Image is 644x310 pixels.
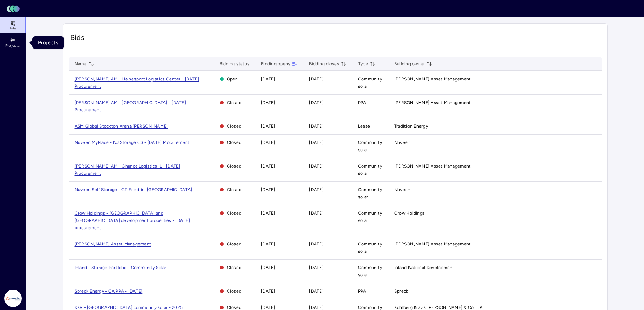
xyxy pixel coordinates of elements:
time: [DATE] [309,164,324,169]
td: Community solar [352,182,389,205]
td: Lease [352,118,389,135]
td: [PERSON_NAME] Asset Management [389,95,602,118]
time: [DATE] [309,100,324,105]
span: Closed [220,186,250,193]
img: Powerflex [4,290,22,307]
div: Projects [32,36,64,49]
span: Type [358,60,375,67]
span: Closed [220,123,250,130]
td: [PERSON_NAME] Asset Management [389,158,602,182]
span: Name [75,60,94,67]
time: [DATE] [309,211,324,216]
time: [DATE] [309,241,324,247]
span: Building owner [394,60,432,67]
button: toggle sorting [426,61,432,67]
button: toggle sorting [341,61,346,67]
span: Projects [5,44,20,48]
time: [DATE] [261,211,275,216]
span: Bidding opens [261,60,298,67]
time: [DATE] [261,164,275,169]
a: [PERSON_NAME] AM - [GEOGRAPHIC_DATA] - [DATE] Procurement [75,100,186,112]
time: [DATE] [261,77,275,82]
time: [DATE] [309,140,324,145]
span: Closed [220,264,250,271]
a: KKR - [GEOGRAPHIC_DATA] community solar - 2025 [75,305,183,310]
time: [DATE] [309,187,324,192]
time: [DATE] [261,265,275,270]
td: Community solar [352,205,389,236]
span: Open [220,75,250,83]
td: [PERSON_NAME] Asset Management [389,71,602,95]
span: Closed [220,210,250,217]
span: Closed [220,99,250,106]
a: Spreck Energy - CA PPA - [DATE] [75,289,143,294]
time: [DATE] [261,241,275,247]
time: [DATE] [261,124,275,129]
span: Closed [220,288,250,295]
a: [PERSON_NAME] AM - Hainesport Logistics Center - [DATE] Procurement [75,77,199,89]
button: toggle sorting [292,61,298,67]
td: Community solar [352,158,389,182]
a: [PERSON_NAME] AM - Chariot Logistics IL - [DATE] Procurement [75,164,180,176]
td: Community solar [352,236,389,260]
time: [DATE] [309,265,324,270]
a: Inland - Storage Portfolio - Community Solar [75,265,166,270]
td: Crow Holdings [389,205,602,236]
td: Spreck [389,283,602,299]
td: Nuveen [389,182,602,205]
a: Nuveen MyPlace - NJ Storage CS - [DATE] Procurement [75,140,190,145]
td: Inland National Development [389,260,602,283]
time: [DATE] [309,124,324,129]
span: Bids [70,32,600,42]
button: toggle sorting [370,61,375,67]
td: PPA [352,95,389,118]
td: Community solar [352,260,389,283]
button: toggle sorting [88,61,94,67]
time: [DATE] [261,187,275,192]
time: [DATE] [261,305,275,310]
time: [DATE] [261,289,275,294]
a: ASM Global Stockton Arena [PERSON_NAME] [75,124,168,129]
span: Bids [9,26,16,30]
a: [PERSON_NAME] Asset Management [75,241,151,247]
td: [PERSON_NAME] Asset Management [389,236,602,260]
span: Bidding status [220,60,250,67]
td: Tradition Energy [389,118,602,135]
a: Nuveen Self Storage - CT Feed-in-[GEOGRAPHIC_DATA] [75,187,192,192]
span: Closed [220,162,250,170]
time: [DATE] [309,305,324,310]
td: Community solar [352,71,389,95]
td: PPA [352,283,389,299]
td: Community solar [352,135,389,158]
span: Bidding closes [309,60,346,67]
span: Closed [220,139,250,146]
time: [DATE] [261,100,275,105]
time: [DATE] [309,77,324,82]
a: Crow Holdings - [GEOGRAPHIC_DATA] and [GEOGRAPHIC_DATA] development properties - [DATE] procurement [75,211,190,230]
td: Nuveen [389,135,602,158]
span: Closed [220,240,250,248]
time: [DATE] [309,289,324,294]
time: [DATE] [261,140,275,145]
